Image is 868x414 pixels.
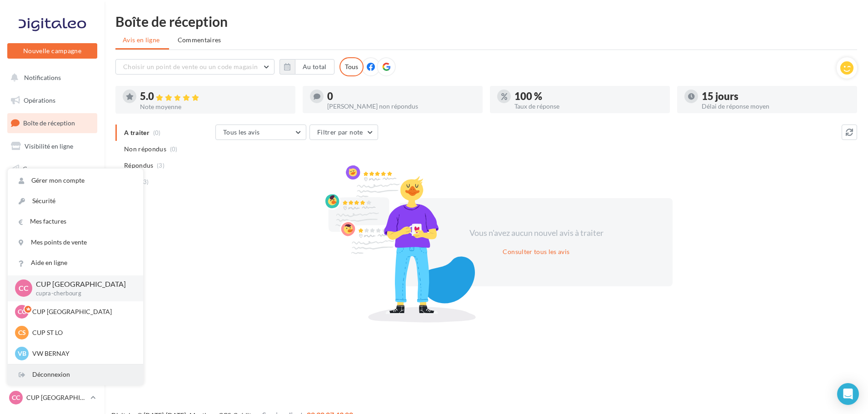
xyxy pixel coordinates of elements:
div: Délai de réponse moyen [702,103,850,110]
a: Campagnes [5,160,99,179]
span: CC [18,307,26,316]
button: Notifications [5,68,95,87]
button: Nouvelle campagne [7,43,97,59]
span: Visibilité en ligne [25,142,73,150]
span: (3) [141,178,149,185]
span: CC [19,283,29,294]
a: Campagnes DataOnDemand [5,280,99,307]
span: VB [18,349,26,358]
button: Filtrer par note [309,125,378,140]
span: Campagnes [23,165,55,172]
span: Choisir un point de vente ou un code magasin [123,63,258,70]
div: Note moyenne [140,104,288,110]
a: Gérer mon compte [8,170,143,191]
a: PLV et print personnalisable [5,249,99,276]
span: CC [12,393,20,402]
a: CC CUP [GEOGRAPHIC_DATA] [7,389,97,406]
div: Déconnexion [8,364,143,385]
button: Tous les avis [215,125,306,140]
p: CUP [GEOGRAPHIC_DATA] [32,307,132,316]
a: Mes factures [8,211,143,232]
a: Opérations [5,91,99,110]
button: Au total [279,59,334,75]
span: Opérations [24,96,55,104]
div: Open Intercom Messenger [837,383,859,405]
span: Tous les avis [223,128,260,136]
p: CUP ST LO [32,328,132,337]
a: Boîte de réception [5,113,99,133]
span: Notifications [24,74,61,81]
span: Commentaires [178,35,221,45]
a: Mes points de vente [8,232,143,253]
div: 100 % [514,91,663,101]
div: 5.0 [140,91,288,102]
button: Au total [295,59,334,75]
div: 15 jours [702,91,850,101]
div: Boîte de réception [115,15,857,28]
button: Choisir un point de vente ou un code magasin [115,59,274,75]
div: Vous n'avez aucun nouvel avis à traiter [458,227,614,239]
div: Tous [339,57,364,76]
div: 0 [327,91,475,101]
a: Calendrier [5,227,99,246]
button: Consulter tous les avis [499,246,573,257]
p: CUP [GEOGRAPHIC_DATA] [36,279,129,289]
a: Sécurité [8,191,143,211]
span: Boîte de réception [23,119,75,127]
span: Répondus [124,161,154,170]
a: Médiathèque [5,205,99,224]
span: (0) [170,145,178,153]
p: CUP [GEOGRAPHIC_DATA] [26,393,87,402]
a: Aide en ligne [8,253,143,273]
p: VW BERNAY [32,349,132,358]
span: (3) [157,162,165,169]
div: [PERSON_NAME] non répondus [327,103,475,110]
span: Non répondus [124,145,166,154]
div: Taux de réponse [514,103,663,110]
span: CS [18,328,26,337]
a: Visibilité en ligne [5,137,99,156]
p: cupra-cherbourg [36,289,129,298]
a: Contacts [5,182,99,201]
